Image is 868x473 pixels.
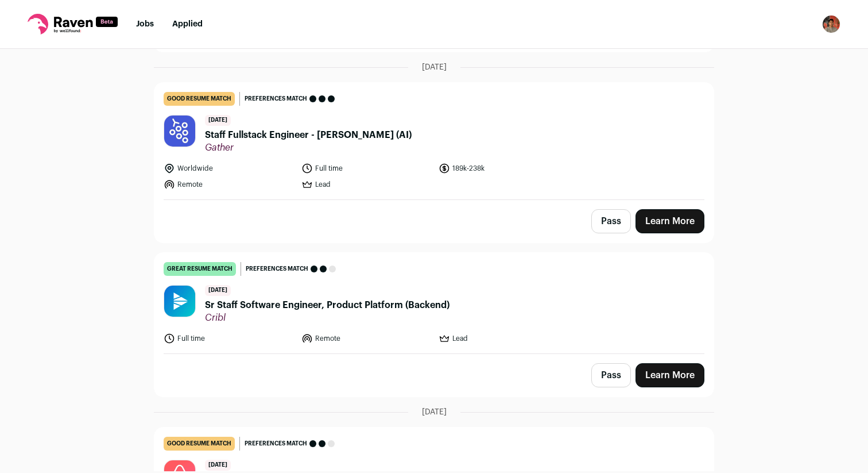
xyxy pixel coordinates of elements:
[439,163,569,174] li: 189k-238k
[246,263,308,275] span: Preferences match
[205,128,412,142] span: Staff Fullstack Engineer - [PERSON_NAME] (AI)
[164,179,294,190] li: Remote
[301,333,432,344] li: Remote
[164,286,195,317] img: aac85fbee0fd35df2b1d7eceab885039613023d014bee40dd848814b3dafdff0.jpg
[154,253,714,353] a: great resume match Preferences match [DATE] Sr Staff Software Engineer, Product Platform (Backend...
[301,163,432,174] li: Full time
[635,363,704,387] a: Learn More
[422,406,447,418] span: [DATE]
[136,20,154,28] a: Jobs
[245,93,307,105] span: Preferences match
[164,437,235,451] div: good resume match
[439,333,569,344] li: Lead
[164,262,236,276] div: great resume match
[172,20,203,28] a: Applied
[205,115,231,126] span: [DATE]
[635,209,704,233] a: Learn More
[822,15,840,33] button: Open dropdown
[301,179,432,190] li: Lead
[164,116,195,147] img: 6787569f46c9e6f23641d497905015140493b7f861ffa030ef83441ea7d049e4.jpg
[591,209,631,233] button: Pass
[164,163,294,174] li: Worldwide
[822,15,840,33] img: 1438337-medium_jpg
[591,363,631,387] button: Pass
[154,83,714,199] a: good resume match Preferences match [DATE] Staff Fullstack Engineer - [PERSON_NAME] (AI) Gather W...
[164,92,235,106] div: good resume match
[205,460,231,471] span: [DATE]
[245,438,307,449] span: Preferences match
[205,142,412,153] span: Gather
[422,61,447,73] span: [DATE]
[205,312,449,324] span: Cribl
[205,298,449,312] span: Sr Staff Software Engineer, Product Platform (Backend)
[164,333,294,344] li: Full time
[205,285,231,296] span: [DATE]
